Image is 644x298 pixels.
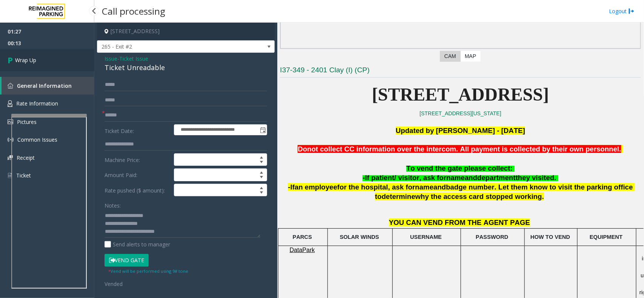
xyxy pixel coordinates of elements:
[410,234,442,240] span: USERNAME
[16,100,58,107] span: Rate Information
[415,193,544,200] span: why the access card stopped working.
[446,174,465,182] span: name
[2,77,94,95] a: General Information
[590,234,622,240] span: EQUIPMENT
[375,183,635,200] span: . Let them know to visit the parking office to
[465,174,477,182] span: and
[258,125,267,135] span: Toggle popup
[288,183,295,191] span: -If
[256,169,267,175] span: Increase value
[103,168,172,181] label: Amount Paid:
[446,183,495,191] span: badge number
[256,154,267,160] span: Increase value
[105,55,117,63] span: Issue
[389,219,530,226] span: YOU CAN VEND FROM THE AGENT PAGE
[103,124,172,136] label: Ticket Date:
[382,193,415,200] span: determine
[298,145,621,153] span: Donot collect CC information over the intercom. All payment is collected by their own personnel.
[415,183,433,191] span: name
[119,55,148,63] span: Ticket Issue
[256,184,267,190] span: Increase value
[98,2,169,20] h3: Call processing
[8,155,13,160] img: 'icon'
[105,240,170,248] label: Send alerts to manager
[337,183,415,191] span: for the hospital, ask for
[340,234,379,240] span: SOLAR WINDS
[440,51,461,62] label: CAM
[256,190,267,196] span: Decrease value
[17,82,72,89] span: General Information
[8,172,12,179] img: 'icon'
[396,127,525,134] span: Updated by [PERSON_NAME] - [DATE]
[629,7,635,15] img: logout
[420,110,501,116] a: [STREET_ADDRESS][US_STATE]
[476,234,508,240] span: PASSWORD
[8,119,13,124] img: 'icon'
[8,83,13,89] img: 'icon'
[105,199,121,209] label: Notes:
[15,56,36,64] span: Wrap Up
[460,51,481,62] label: Map
[530,234,570,240] span: HOW TO VEND
[105,254,149,267] button: Vend Gate
[8,100,12,107] img: 'icon'
[108,268,188,274] small: Vend will be performed using 9# tone
[8,137,14,143] img: 'icon'
[290,247,315,253] a: DataPark
[105,280,123,287] span: Vended
[609,7,635,15] a: Logout
[477,174,516,182] span: department
[295,183,337,191] span: an employee
[372,84,549,104] span: [STREET_ADDRESS]
[97,23,275,40] h4: [STREET_ADDRESS]
[105,63,267,73] div: Ticket Unreadable
[363,174,446,182] span: -If patient/ visitor, ask for
[117,55,148,62] span: -
[516,174,556,182] span: they visited.
[97,41,239,53] span: 265 - Exit #2
[290,247,315,253] span: DataPark
[293,234,312,240] span: PARCS
[406,164,513,172] span: To vend the gate please collect:
[103,153,172,166] label: Machine Price:
[103,184,172,197] label: Rate pushed ($ amount):
[433,183,446,191] span: and
[280,65,641,78] h3: I37-349 - 2401 Clay (I) (CP)
[256,160,267,166] span: Decrease value
[256,175,267,181] span: Decrease value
